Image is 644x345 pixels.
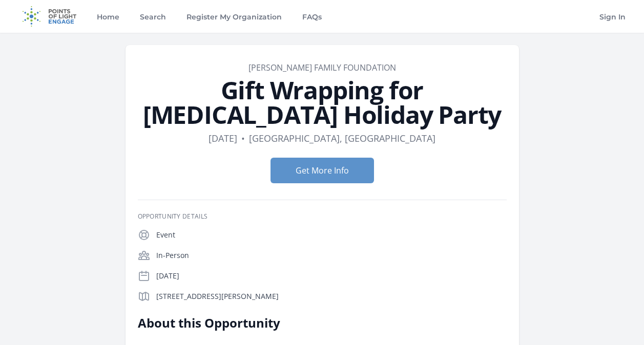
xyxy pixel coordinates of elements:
h1: Gift Wrapping for [MEDICAL_DATA] Holiday Party [138,78,507,127]
a: [PERSON_NAME] FAMILY FOUNDATION [248,62,396,73]
button: Get More Info [271,158,374,183]
dd: [GEOGRAPHIC_DATA], [GEOGRAPHIC_DATA] [249,131,435,145]
p: [STREET_ADDRESS][PERSON_NAME] [156,291,507,301]
p: Event [156,230,507,240]
dd: [DATE] [209,131,237,145]
div: • [241,131,245,145]
p: In-Person [156,250,507,261]
h2: About this Opportunity [138,315,438,331]
p: [DATE] [156,271,507,281]
h3: Opportunity Details [138,212,507,221]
